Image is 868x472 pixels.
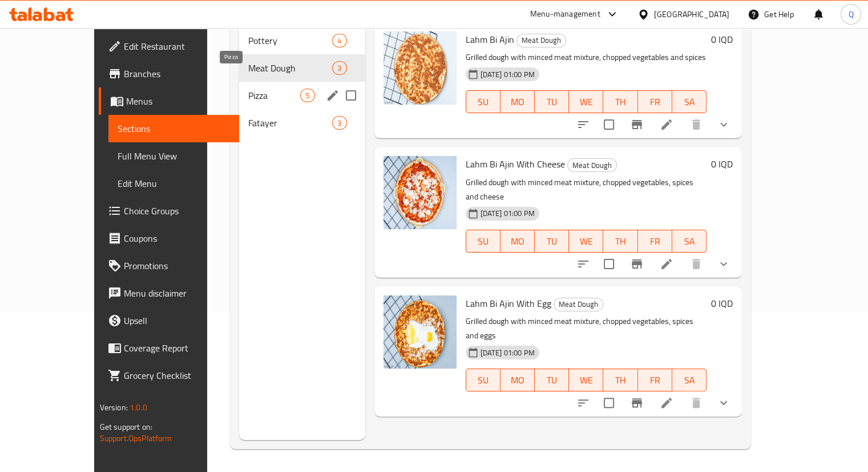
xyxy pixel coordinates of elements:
[99,334,239,362] a: Coverage Report
[677,372,702,389] span: SA
[383,156,457,229] img: Lahm Bi Ajin With Cheese
[710,111,737,138] button: show more
[717,257,730,271] svg: Show Choices
[466,50,707,65] p: Grilled dough with minced meat mixture, chopped vegetables and spices
[466,230,500,253] button: SU
[124,341,230,355] span: Coverage Report
[554,298,603,311] div: Meat Dough
[608,94,633,110] span: TH
[239,27,365,54] div: Pottery4
[471,372,496,389] span: SU
[672,90,706,113] button: SA
[99,87,239,115] a: Menus
[569,369,603,391] button: WE
[677,233,702,250] span: SA
[570,111,597,138] button: sort-choices
[570,389,597,417] button: sort-choices
[535,90,569,113] button: TU
[505,233,530,250] span: MO
[643,372,668,389] span: FR
[124,67,230,81] span: Branches
[623,111,651,138] button: Branch-specific-item
[505,372,530,389] span: MO
[118,177,230,190] span: Edit Menu
[574,372,599,389] span: WE
[683,389,710,417] button: delete
[539,372,564,389] span: TU
[660,257,673,271] a: Edit menu item
[717,118,730,131] svg: Show Choices
[248,61,332,75] span: Meat Dough
[660,118,673,131] a: Edit menu item
[554,298,603,311] span: Meat Dough
[332,61,346,75] div: items
[643,94,668,110] span: FR
[672,369,706,391] button: SA
[239,109,365,137] div: Fatayer3
[301,90,314,101] span: 5
[108,170,239,197] a: Edit Menu
[248,34,332,47] span: Pottery
[638,369,672,391] button: FR
[466,295,551,312] span: Lahm Bi Ajin With Egg
[239,82,365,109] div: Pizza5edit
[539,94,564,110] span: TU
[603,369,637,391] button: TH
[711,295,733,311] h6: 0 IQD
[99,252,239,279] a: Promotions
[466,155,565,173] span: Lahm Bi Ajin With Cheese
[99,60,239,87] a: Branches
[300,89,314,102] div: items
[124,204,230,218] span: Choice Groups
[643,233,668,250] span: FR
[660,396,673,410] a: Edit menu item
[239,22,365,141] nav: Menu sections
[124,259,230,273] span: Promotions
[517,34,566,47] span: Meat Dough
[672,230,706,253] button: SA
[124,314,230,327] span: Upsell
[711,156,733,172] h6: 0 IQD
[324,87,341,104] button: edit
[677,94,702,110] span: SA
[539,233,564,250] span: TU
[710,389,737,417] button: show more
[466,314,707,343] p: Grilled dough with minced meat mixture, chopped vegetables, spices and eggs
[124,231,230,245] span: Coupons
[505,94,530,110] span: MO
[100,400,128,415] span: Version:
[500,90,535,113] button: MO
[124,286,230,300] span: Menu disclaimer
[239,54,365,82] div: Meat Dough3
[466,90,500,113] button: SU
[567,158,617,172] div: Meat Dough
[654,8,729,21] div: [GEOGRAPHIC_DATA]
[597,391,621,415] span: Select to update
[711,31,733,47] h6: 0 IQD
[623,250,651,278] button: Branch-specific-item
[124,39,230,53] span: Edit Restaurant
[608,372,633,389] span: TH
[383,31,457,105] img: Lahm Bi Ajin
[476,208,539,219] span: [DATE] 01:00 PM
[99,307,239,334] a: Upsell
[332,34,346,47] div: items
[130,400,147,415] span: 1.0.0
[535,230,569,253] button: TU
[108,115,239,142] a: Sections
[597,252,621,276] span: Select to update
[570,250,597,278] button: sort-choices
[476,347,539,358] span: [DATE] 01:00 PM
[500,369,535,391] button: MO
[99,197,239,225] a: Choice Groups
[333,63,346,74] span: 3
[568,159,616,172] span: Meat Dough
[124,369,230,382] span: Grocery Checklist
[638,230,672,253] button: FR
[126,94,230,108] span: Menus
[118,122,230,135] span: Sections
[710,250,737,278] button: show more
[516,34,566,47] div: Meat Dough
[476,69,539,80] span: [DATE] 01:00 PM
